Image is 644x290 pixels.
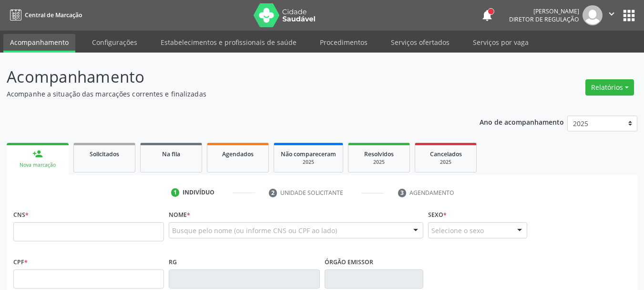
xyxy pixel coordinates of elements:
label: Sexo [428,207,447,222]
span: Cancelados [430,150,462,158]
img: img [583,5,603,25]
p: Ano de acompanhamento [480,116,564,128]
div: person_add [32,149,43,159]
div: 2025 [355,159,403,166]
span: Agendados [222,150,254,158]
span: Diretor de regulação [509,15,579,23]
span: Na fila [162,150,180,158]
span: Busque pelo nome (ou informe CNS ou CPF ao lado) [172,226,337,236]
span: Central de Marcação [25,11,82,19]
label: Nome [169,207,190,222]
span: Selecione o sexo [431,226,484,236]
span: Resolvidos [364,150,394,158]
i:  [606,9,617,19]
p: Acompanhe a situação das marcações correntes e finalizadas [7,89,448,99]
div: Nova marcação [13,161,62,169]
a: Acompanhamento [3,34,75,53]
p: Acompanhamento [7,65,448,89]
div: 2025 [281,159,336,166]
label: CNS [13,207,29,222]
a: Estabelecimentos e profissionais de saúde [154,34,303,51]
a: Configurações [85,34,144,51]
span: Solicitados [90,150,119,158]
button: Relatórios [585,79,634,96]
div: [PERSON_NAME] [509,7,579,15]
a: Central de Marcação [7,7,82,23]
div: 1 [171,188,180,197]
button:  [603,5,621,25]
button: notifications [480,9,494,22]
span: Não compareceram [281,150,336,158]
a: Serviços por vaga [466,34,535,51]
label: Órgão emissor [325,255,373,269]
div: Indivíduo [183,188,215,197]
a: Serviços ofertados [384,34,456,51]
div: 2025 [422,159,470,166]
label: RG [169,255,177,269]
a: Procedimentos [313,34,374,51]
button: apps [621,7,637,24]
